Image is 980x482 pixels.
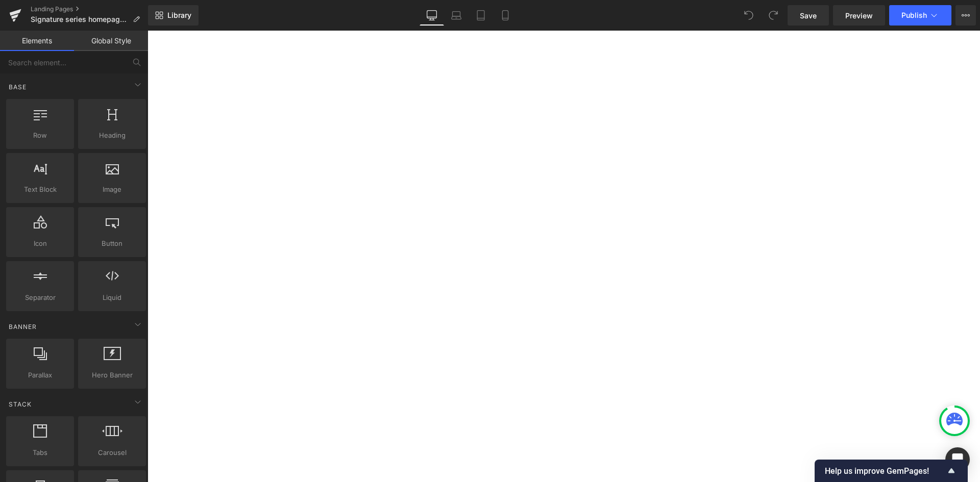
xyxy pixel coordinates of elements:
[9,370,71,380] span: Parallax
[8,82,28,92] span: Base
[901,11,927,19] span: Publish
[9,238,71,249] span: Icon
[945,447,970,472] div: Open Intercom Messenger
[148,5,199,26] a: New Library
[825,465,958,477] button: Show survey - Help us improve GemPages!
[444,5,469,26] a: Laptop
[167,11,191,20] span: Library
[81,130,143,141] span: Heading
[81,447,143,458] span: Carousel
[825,466,945,476] span: Help us improve GemPages!
[81,238,143,249] span: Button
[8,322,38,332] span: Banner
[9,447,71,458] span: Tabs
[9,292,71,303] span: Separator
[81,184,143,195] span: Image
[739,5,759,26] button: Undo
[493,5,518,26] a: Mobile
[763,5,783,26] button: Redo
[845,10,873,21] span: Preview
[9,184,71,195] span: Text Block
[31,5,148,13] a: Landing Pages
[955,5,976,26] button: More
[81,292,143,303] span: Liquid
[420,5,444,26] a: Desktop
[469,5,493,26] a: Tablet
[9,130,71,141] span: Row
[889,5,951,26] button: Publish
[74,31,148,51] a: Global Style
[31,15,129,23] span: Signature series homepage - FR
[800,10,817,21] span: Save
[833,5,885,26] a: Preview
[81,370,143,380] span: Hero Banner
[8,399,33,409] span: Stack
